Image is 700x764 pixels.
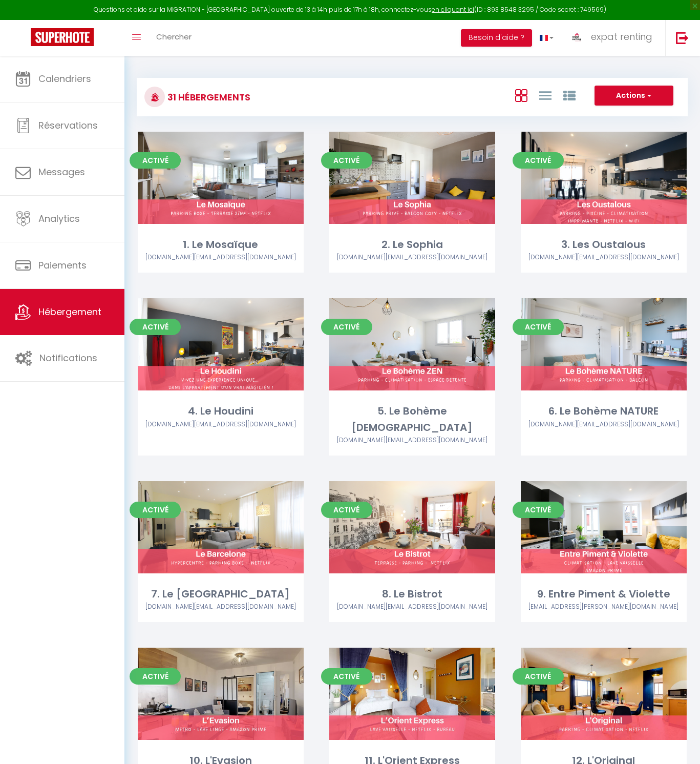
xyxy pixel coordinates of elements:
[138,420,304,429] div: Airbnb
[31,28,94,46] img: Super Booking
[521,237,687,253] div: 3. Les Oustalous
[432,5,474,14] a: en cliquant ici
[329,403,495,436] div: 5. Le Bohème [DEMOGRAPHIC_DATA]
[38,166,85,178] span: Messages
[321,319,372,335] span: Activé
[381,684,443,704] a: Editer
[149,20,199,56] a: Chercher
[38,305,101,318] span: Hébergement
[321,502,372,518] span: Activé
[321,152,372,169] span: Activé
[573,168,634,188] a: Editer
[329,253,495,262] div: Airbnb
[521,586,687,602] div: 9. Entre Piment & Violette
[657,721,700,764] iframe: LiveChat chat widget
[38,72,91,85] span: Calendriers
[190,684,251,704] a: Editer
[329,237,495,253] div: 2. Le Sophia
[38,212,80,225] span: Analytics
[138,602,304,612] div: Airbnb
[38,119,98,132] span: Réservations
[573,517,634,538] a: Editer
[513,502,564,518] span: Activé
[521,403,687,419] div: 6. Le Bohème NATURE
[38,259,87,272] span: Paiements
[138,403,304,419] div: 4. Le Houdini
[381,517,443,538] a: Editer
[591,30,652,43] span: expat renting
[569,29,584,45] img: ...
[190,517,251,538] a: Editer
[521,253,687,262] div: Airbnb
[676,31,689,44] img: logout
[156,31,192,42] span: Chercher
[515,87,527,104] a: Vue en Box
[190,334,251,355] a: Editer
[561,20,665,56] a: ... expat renting
[329,602,495,612] div: Airbnb
[39,352,97,364] span: Notifications
[521,602,687,612] div: Airbnb
[513,668,564,685] span: Activé
[329,586,495,602] div: 8. Le Bistrot
[521,420,687,429] div: Airbnb
[513,319,564,335] span: Activé
[130,152,181,169] span: Activé
[130,319,181,335] span: Activé
[539,87,551,104] a: Vue en Liste
[138,237,304,253] div: 1. Le Mosaïque
[130,502,181,518] span: Activé
[595,86,673,106] button: Actions
[165,86,250,109] h3: 31 Hébergements
[381,334,443,355] a: Editer
[321,668,372,685] span: Activé
[381,168,443,188] a: Editer
[563,87,576,104] a: Vue par Groupe
[461,29,532,47] button: Besoin d'aide ?
[513,152,564,169] span: Activé
[329,436,495,445] div: Airbnb
[138,253,304,262] div: Airbnb
[138,586,304,602] div: 7. Le [GEOGRAPHIC_DATA]
[573,334,634,355] a: Editer
[130,668,181,685] span: Activé
[190,168,251,188] a: Editer
[573,684,634,704] a: Editer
